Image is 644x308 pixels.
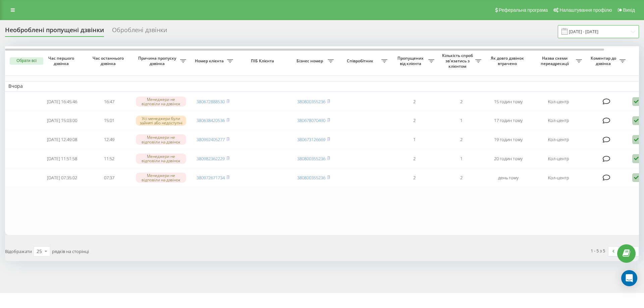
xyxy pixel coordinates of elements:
[39,112,86,129] td: [DATE] 15:03:00
[532,112,585,129] td: Кол-центр
[37,248,42,255] div: 25
[86,150,132,168] td: 11:52
[39,131,86,148] td: [DATE] 12:49:08
[485,93,532,111] td: 15 годин тому
[532,169,585,187] td: Кол-центр
[39,93,86,111] td: [DATE] 16:45:46
[391,169,438,187] td: 2
[197,136,225,142] a: 380992405277
[39,150,86,168] td: [DATE] 11:51:58
[485,150,532,168] td: 20 годин тому
[391,112,438,129] td: 2
[297,156,325,162] a: 380800355236
[589,56,620,66] span: Коментар до дзвінка
[136,173,186,183] div: Менеджери не відповіли на дзвінок
[485,169,532,187] td: день тому
[559,7,612,13] span: Налаштування профілю
[485,112,532,129] td: 17 годин тому
[86,131,132,148] td: 12:49
[532,93,585,111] td: Кол-центр
[391,150,438,168] td: 2
[44,56,80,66] span: Час першого дзвінка
[532,131,585,148] td: Кол-центр
[136,134,186,144] div: Менеджери не відповіли на дзвінок
[394,56,428,66] span: Пропущених від клієнта
[535,56,576,66] span: Назва схеми переадресації
[438,150,485,168] td: 1
[197,175,225,181] a: 380972671734
[591,247,605,254] div: 1 - 5 з 5
[5,26,104,37] div: Необроблені пропущені дзвінки
[91,56,127,66] span: Час останнього дзвінка
[340,58,381,64] span: Співробітник
[293,58,328,64] span: Бізнес номер
[197,156,225,162] a: 380982362229
[499,7,548,13] span: Реферальна програма
[297,175,325,181] a: 380800355236
[242,58,284,64] span: ПІБ Клієнта
[136,116,186,126] div: Усі менеджери були зайняті або недоступні
[438,112,485,129] td: 1
[438,93,485,111] td: 2
[52,248,89,254] span: рядків на сторінці
[193,58,227,64] span: Номер клієнта
[490,56,526,66] span: Як довго дзвінок втрачено
[86,93,132,111] td: 16:47
[39,169,86,187] td: [DATE] 07:35:02
[297,117,325,123] a: 380678070490
[136,153,186,164] div: Менеджери не відповіли на дзвінок
[441,53,475,69] span: Кількість спроб зв'язатись з клієнтом
[297,136,325,142] a: 380673126669
[197,117,225,123] a: 380638420536
[485,131,532,148] td: 19 годин тому
[391,93,438,111] td: 2
[621,270,637,286] div: Open Intercom Messenger
[297,99,325,105] a: 380800355236
[391,131,438,148] td: 1
[10,57,43,65] button: Обрати всі
[438,131,485,148] td: 2
[86,169,132,187] td: 07:37
[5,248,32,254] span: Відображати
[532,150,585,168] td: Кол-центр
[438,169,485,187] td: 2
[86,112,132,129] td: 15:01
[136,97,186,107] div: Менеджери не відповіли на дзвінок
[197,99,225,105] a: 380672888530
[136,56,180,66] span: Причина пропуску дзвінка
[112,26,167,37] div: Оброблені дзвінки
[623,7,635,13] span: Вихід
